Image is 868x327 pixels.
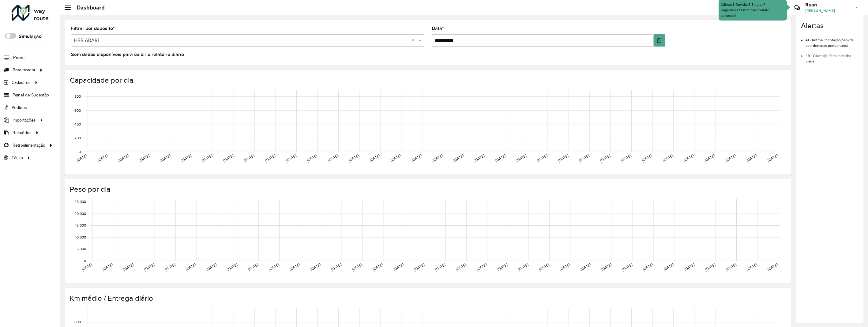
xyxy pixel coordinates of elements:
label: Data [432,25,444,32]
text: [DATE] [414,262,425,271]
label: Sem dados disponíveis para exibir o relatório diário [71,51,184,58]
text: [DATE] [474,153,485,162]
text: [DATE] [558,153,569,162]
text: [DATE] [393,262,404,271]
text: [DATE] [268,262,280,271]
text: [DATE] [642,262,654,271]
text: [DATE] [181,153,192,162]
text: [DATE] [139,153,150,162]
text: [DATE] [348,153,360,162]
text: [DATE] [497,262,508,271]
span: [PERSON_NAME] [805,8,851,13]
text: [DATE] [223,153,234,162]
text: [DATE] [102,262,114,271]
span: Painel de Sugestão [13,92,49,98]
a: Contato Rápido [791,1,804,14]
text: [DATE] [601,262,612,271]
text: [DATE] [599,153,611,162]
text: 5,000 [77,247,86,251]
li: 49 - Cliente(s) fora da malha viária [806,48,859,64]
h4: Capacidade por dia [70,76,785,85]
span: Relatórios [13,130,32,136]
text: [DATE] [310,262,321,271]
button: Choose Date [654,34,665,47]
text: [DATE] [327,153,339,162]
text: [DATE] [641,153,653,162]
text: 200 [74,136,81,140]
text: [DATE] [453,153,464,162]
text: [DATE] [285,153,297,162]
label: Filtrar por depósito [71,25,115,32]
text: [DATE] [369,153,381,162]
text: 20,000 [74,212,86,216]
text: [DATE] [201,153,213,162]
text: [DATE] [622,262,633,271]
text: [DATE] [289,262,301,271]
span: Pedidos [12,104,27,111]
text: 0 [84,259,86,263]
text: [DATE] [559,262,571,271]
text: [DATE] [705,262,716,271]
text: 600 [74,320,81,324]
span: Roteirizador [13,67,36,73]
text: [DATE] [578,153,590,162]
span: Importações [13,117,36,123]
text: [DATE] [538,262,550,271]
text: [DATE] [206,262,217,271]
text: [DATE] [495,153,506,162]
text: [DATE] [434,262,446,271]
text: 0 [79,150,81,154]
text: [DATE] [185,262,197,271]
text: [DATE] [432,153,444,162]
text: [DATE] [746,262,758,271]
text: 400 [74,122,81,126]
h2: Dashboard [71,4,105,11]
text: [DATE] [265,153,276,162]
text: [DATE] [683,153,695,162]
text: [DATE] [662,153,674,162]
text: [DATE] [684,262,695,271]
text: [DATE] [227,262,238,271]
text: [DATE] [330,262,342,271]
span: Retroalimentação [13,142,45,148]
h3: Ruan [805,2,851,8]
text: [DATE] [118,153,130,162]
text: [DATE] [160,153,171,162]
text: [DATE] [580,262,592,271]
span: Clear all [411,37,417,44]
text: [DATE] [123,262,134,271]
text: [DATE] [372,262,384,271]
text: [DATE] [247,262,259,271]
text: [DATE] [455,262,467,271]
h4: Peso por dia [70,185,785,194]
text: [DATE] [536,153,548,162]
text: [DATE] [517,262,529,271]
text: 600 [74,108,81,112]
text: [DATE] [351,262,363,271]
text: [DATE] [620,153,632,162]
text: 15,000 [75,223,86,227]
text: 25,000 [74,200,86,204]
h4: Km médio / Entrega diário [70,294,785,303]
text: [DATE] [476,262,487,271]
text: [DATE] [704,153,716,162]
text: [DATE] [76,153,88,162]
label: Simulação [19,33,42,40]
span: Cadastros [12,79,31,86]
text: 10,000 [75,235,86,239]
li: 41 - Retroalimentação(ões) de coordenadas pendente(s) [806,33,859,48]
text: [DATE] [663,262,674,271]
span: Painel [13,54,24,61]
text: [DATE] [516,153,527,162]
text: [DATE] [144,262,155,271]
text: [DATE] [243,153,255,162]
text: [DATE] [164,262,176,271]
text: [DATE] [725,262,737,271]
text: [DATE] [97,153,109,162]
text: 800 [74,94,81,98]
text: [DATE] [725,153,737,162]
text: [DATE] [390,153,402,162]
text: [DATE] [81,262,93,271]
h4: Alertas [801,21,859,30]
text: [DATE] [306,153,318,162]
